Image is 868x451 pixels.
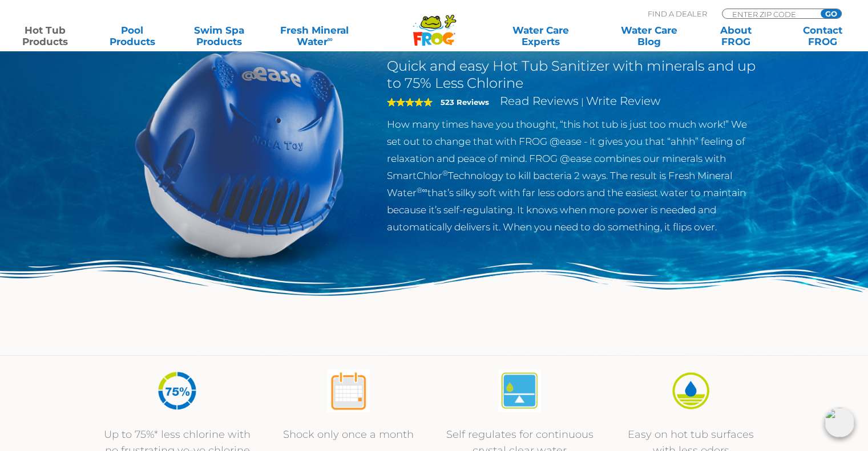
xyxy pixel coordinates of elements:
[442,169,448,177] sup: ®
[586,94,660,108] a: Write Review
[327,35,332,43] sup: ∞
[486,25,596,47] a: Water CareExperts
[581,96,584,107] span: |
[825,408,854,437] img: openIcon
[387,116,760,235] p: How many times have you thought, “this hot tub is just too much work!” We set out to change that ...
[387,97,433,107] span: 5
[156,369,199,412] img: icon-atease-75percent-less
[500,94,579,108] a: Read Reviews
[387,58,760,92] h2: Quick and easy Hot Tub Sanitizer with minerals and up to 75% Less Chlorine
[731,9,808,19] input: Zip Code Form
[669,369,712,412] img: icon-atease-easy-on
[274,426,423,442] p: Shock only once a month
[109,23,370,284] img: hot-tub-product-atease-system.png
[11,25,79,47] a: Hot TubProducts
[441,97,489,107] strong: 523 Reviews
[185,25,253,47] a: Swim SpaProducts
[702,25,769,47] a: AboutFROG
[648,9,707,19] p: Find A Dealer
[272,25,357,47] a: Fresh MineralWater∞
[327,369,370,412] img: atease-icon-shock-once
[821,9,841,18] input: GO
[789,25,857,47] a: ContactFROG
[498,369,541,412] img: atease-icon-self-regulates
[98,25,165,47] a: PoolProducts
[417,186,427,194] sup: ®∞
[615,25,683,47] a: Water CareBlog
